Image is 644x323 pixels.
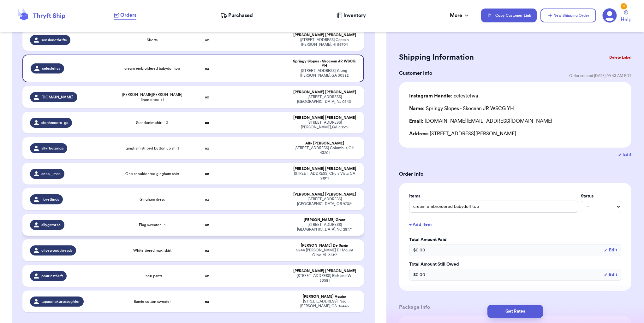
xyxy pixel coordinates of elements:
[409,119,423,124] span: Email:
[41,197,59,202] span: floretfinds
[399,52,474,62] h2: Shipping Information
[399,69,432,77] h3: Customer Info
[120,11,136,19] span: Orders
[228,12,253,19] span: Purchased
[293,68,356,78] div: [STREET_ADDRESS] Young [PERSON_NAME] , GA 30582
[293,90,356,95] div: [PERSON_NAME] [PERSON_NAME]
[126,146,179,151] span: gingham striped button up shirt
[487,305,543,318] button: Get Rates
[540,9,596,22] button: New Shipping Order
[293,141,356,146] div: Ally [PERSON_NAME]
[293,120,356,130] div: [STREET_ADDRESS] [PERSON_NAME] , GA 30519
[604,272,617,278] button: Edit
[41,299,80,304] span: tupacshakursdaughter
[147,38,158,43] span: Shorts
[293,167,356,171] div: [PERSON_NAME] [PERSON_NAME]
[621,16,631,23] span: Help
[42,66,60,71] span: celestehva
[293,197,356,206] div: [STREET_ADDRESS] [GEOGRAPHIC_DATA] , OR 97321
[293,95,356,104] div: [STREET_ADDRESS] [GEOGRAPHIC_DATA] , NJ 08401
[41,171,61,176] span: anna__mcn
[139,222,165,227] span: Flag sweater
[205,146,209,150] strong: oz
[293,59,356,68] div: Springy Slopes - Skocean JR WSCG YH
[409,237,621,243] label: Total Amount Paid
[293,269,356,273] div: [PERSON_NAME] [PERSON_NAME]
[293,192,356,197] div: [PERSON_NAME] [PERSON_NAME]
[409,131,428,136] span: Address
[220,12,253,19] a: Purchased
[293,171,356,181] div: [STREET_ADDRESS] Chula Vista , CA 91911
[409,130,621,138] div: [STREET_ADDRESS][PERSON_NAME]
[293,33,356,38] div: [PERSON_NAME] [PERSON_NAME]
[134,299,171,304] span: Ramie cotton sweater
[621,3,627,9] div: 2
[343,12,366,19] span: Inventory
[621,10,631,23] a: Help
[409,117,621,125] div: [DOMAIN_NAME][EMAIL_ADDRESS][DOMAIN_NAME]
[114,11,136,20] a: Orders
[581,193,621,199] label: Status
[407,218,624,232] button: + Add Item
[124,66,180,71] span: cream embroidered babydoll top
[136,120,168,125] span: Star denim shirt
[293,115,356,120] div: [PERSON_NAME] [PERSON_NAME]
[293,299,356,308] div: [STREET_ADDRESS] Paso [PERSON_NAME] , CA 93446
[205,95,209,99] strong: oz
[41,273,63,279] span: prairiesthrift
[607,50,634,64] button: Delete Label
[409,93,452,98] span: Instagram Handle:
[409,193,578,199] label: Items
[569,73,631,78] span: Order created: [DATE] 09:43 AM EDT
[160,98,164,102] span: + 1
[205,249,209,252] strong: oz
[162,223,165,227] span: + 1
[293,294,356,299] div: [PERSON_NAME] Aquiar
[293,38,356,47] div: [STREET_ADDRESS] Captain [PERSON_NAME] , HI 96704
[413,247,425,253] span: $ 0.00
[133,248,171,253] span: White tiered maxi skirt
[293,273,356,283] div: [STREET_ADDRESS] Richland , WI 53581
[604,247,617,253] button: Edit
[409,105,514,112] div: Springy Slopes - Skocean JR WSCG YH
[205,38,209,42] strong: oz
[205,197,209,201] strong: oz
[205,223,209,227] strong: oz
[140,197,165,202] span: Gingham dress
[293,146,356,155] div: [STREET_ADDRESS] Columbus , OH 43201
[205,300,209,303] strong: oz
[41,120,68,125] span: stephmoore_ga
[41,248,72,253] span: olivewoodthreads
[450,12,470,19] div: More
[293,218,356,222] div: [PERSON_NAME] Grant
[618,151,631,158] button: Edit
[481,9,537,22] button: Copy Customer Link
[41,146,63,151] span: allyrhuizinga
[205,121,209,125] strong: oz
[409,106,425,111] span: Name:
[293,248,356,257] div: 5844 [PERSON_NAME] Dr Mount Olive , AL 35117
[602,8,617,23] a: 2
[293,222,356,232] div: [STREET_ADDRESS] [GEOGRAPHIC_DATA] , NC 28771
[399,170,631,178] h3: Order Info
[122,92,183,102] span: [PERSON_NAME][PERSON_NAME] linen dress
[142,273,162,279] span: Linen pants
[409,92,478,100] div: celestehva
[205,172,209,176] strong: oz
[337,12,366,19] a: Inventory
[125,171,179,176] span: One shoulder red gingham shirt
[164,121,168,125] span: + 3
[41,222,61,227] span: allygator73
[41,95,74,100] span: [DOMAIN_NAME]
[409,261,621,267] label: Total Amount Still Owed
[41,38,67,43] span: sonshinethrifts
[205,67,209,70] strong: oz
[413,272,425,278] span: $ 0.00
[205,274,209,278] strong: oz
[293,243,356,248] div: [PERSON_NAME] De Spain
